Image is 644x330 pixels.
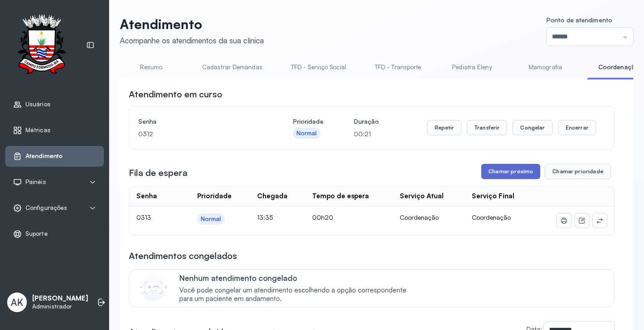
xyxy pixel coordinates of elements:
[472,192,514,201] div: Serviço Final
[472,213,511,221] span: Coordenação
[354,115,379,128] h4: Duração
[13,100,96,109] a: Usuários
[366,60,430,75] a: TFD - Transporte
[138,115,263,128] h4: Senha
[312,213,333,221] span: 00h20
[193,60,271,75] a: Cadastrar Demandas
[32,294,88,303] p: [PERSON_NAME]
[25,152,63,160] span: Atendimento
[13,152,96,161] a: Atendimento
[129,167,187,179] h3: Fila de espera
[547,16,612,24] span: Ponto de atendimento
[136,213,151,221] span: 0313
[481,164,540,179] button: Chamar próximo
[120,60,182,75] a: Resumo
[120,36,264,45] div: Acompanhe os atendimentos da sua clínica
[25,126,51,134] span: Métricas
[32,303,88,310] p: Administrador
[120,16,264,32] p: Atendimento
[441,60,503,75] a: Pediatra Eleny
[25,100,51,108] span: Usuários
[179,286,416,303] span: Você pode congelar um atendimento escolhendo a opção correspondente para um paciente em andamento.
[197,192,232,201] div: Prioridade
[282,60,355,75] a: TFD - Serviço Social
[179,273,416,283] p: Nenhum atendimento congelado
[427,120,462,135] button: Repetir
[25,178,46,186] span: Painéis
[293,115,323,128] h4: Prioridade
[513,120,552,135] button: Congelar
[514,60,576,75] a: Mamografia
[312,192,369,201] div: Tempo de espera
[354,128,379,140] p: 00:21
[9,14,74,76] img: Logotipo do estabelecimento
[400,213,457,221] div: Coordenação
[558,120,596,135] button: Encerrar
[400,192,444,201] div: Serviço Atual
[545,164,611,179] button: Chamar prioridade
[257,192,288,201] div: Chegada
[297,129,317,137] div: Normal
[129,88,222,100] h3: Atendimento em curso
[467,120,508,135] button: Transferir
[25,230,48,238] span: Suporte
[201,215,221,223] div: Normal
[138,128,263,140] p: 0312
[136,192,157,201] div: Senha
[129,250,237,262] h3: Atendimentos congelados
[140,274,167,301] img: Imagem de CalloutCard
[25,204,67,212] span: Configurações
[257,213,273,221] span: 13:35
[13,126,96,135] a: Métricas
